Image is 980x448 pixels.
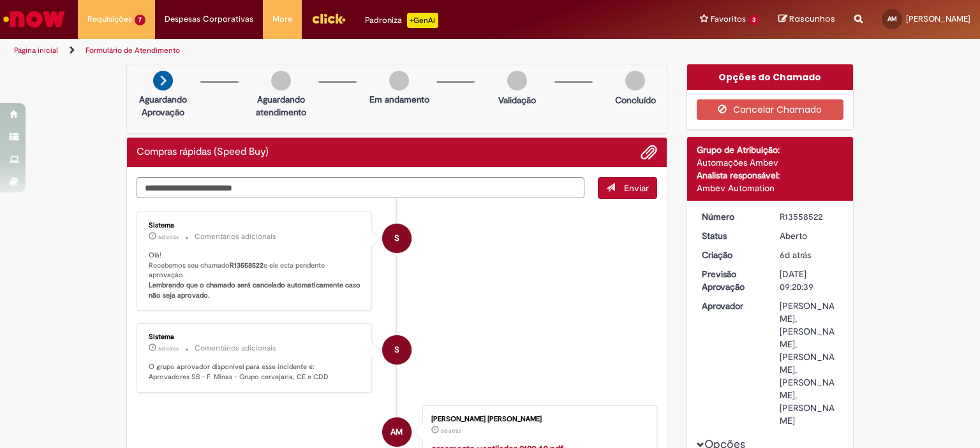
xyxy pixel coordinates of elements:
div: System [382,224,412,253]
img: click_logo_yellow_360x200.png [311,9,346,28]
dt: Número [692,210,771,223]
time: 23/09/2025 11:20:39 [780,249,811,261]
span: 7 [135,15,145,25]
img: img-circle-grey.png [507,71,527,90]
div: Sistema [149,333,361,341]
img: img-circle-grey.png [625,71,645,90]
p: Aguardando atendimento [250,93,312,119]
p: O grupo aprovador disponível para esse incidente é: Aprovadores SB - F. Minas - Grupo cervejaria,... [149,362,361,382]
span: Requisições [87,13,132,25]
span: 6d atrás [441,427,461,435]
div: Aberto [780,229,839,242]
button: Enviar [598,177,657,199]
p: Olá! Recebemos seu chamado e ele esta pendente aprovação. [149,250,361,301]
img: img-circle-grey.png [389,71,409,90]
p: Validação [498,94,536,106]
p: Concluído [615,94,656,106]
span: [PERSON_NAME] [906,13,970,24]
div: Ambev Automation [697,182,844,194]
p: Aguardando Aprovação [132,93,194,119]
dt: Criação [692,249,771,261]
ul: Trilhas de página [10,39,644,62]
div: [PERSON_NAME] [PERSON_NAME] [431,415,644,423]
h2: Compras rápidas (Speed Buy) Histórico de tíquete [137,147,269,158]
img: img-circle-grey.png [271,71,291,90]
div: System [382,335,412,365]
div: Padroniza [365,13,438,28]
div: Grupo de Atribuição: [697,143,844,156]
time: 23/09/2025 11:20:26 [441,427,461,435]
span: 6d atrás [158,345,179,352]
dt: Status [692,229,771,242]
p: +GenAi [407,13,438,28]
div: [PERSON_NAME], [PERSON_NAME], [PERSON_NAME], [PERSON_NAME], [PERSON_NAME] [780,300,839,427]
div: 23/09/2025 11:20:39 [780,249,839,261]
p: Em andamento [369,93,429,106]
div: Sistema [149,222,361,229]
dt: Previsão Aprovação [692,268,771,293]
textarea: Digite sua mensagem aqui... [137,177,584,199]
small: Comentários adicionais [195,343,276,354]
time: 23/09/2025 11:20:51 [158,233,179,241]
a: Rascunhos [778,13,835,25]
span: More [272,13,292,25]
span: 6d atrás [780,249,811,261]
span: Favoritos [711,13,746,25]
a: Página inicial [14,45,58,55]
img: arrow-next.png [153,71,173,90]
b: R13558522 [230,261,264,270]
time: 23/09/2025 11:20:48 [158,345,179,352]
button: Cancelar Chamado [697,99,844,120]
div: [DATE] 09:20:39 [780,268,839,293]
span: S [394,335,399,365]
div: Ana Paula Antunes Parreiras Augusta Magalhaes [382,417,412,447]
div: Automações Ambev [697,156,844,169]
button: Adicionar anexos [641,144,657,161]
span: AM [887,15,897,23]
div: Analista responsável: [697,169,844,182]
span: 3 [748,15,759,25]
span: 6d atrás [158,233,179,241]
div: Opções do Chamado [687,64,854,90]
span: AM [390,417,403,447]
span: S [394,223,399,254]
small: Comentários adicionais [195,231,276,242]
div: R13558522 [780,210,839,223]
span: Despesas Corporativas [165,13,253,25]
span: Enviar [624,182,649,194]
a: Formulário de Atendimento [85,45,180,55]
b: Lembrando que o chamado será cancelado automaticamente caso não seja aprovado. [149,280,362,300]
span: Rascunhos [789,13,835,25]
img: ServiceNow [1,6,67,32]
dt: Aprovador [692,300,771,312]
